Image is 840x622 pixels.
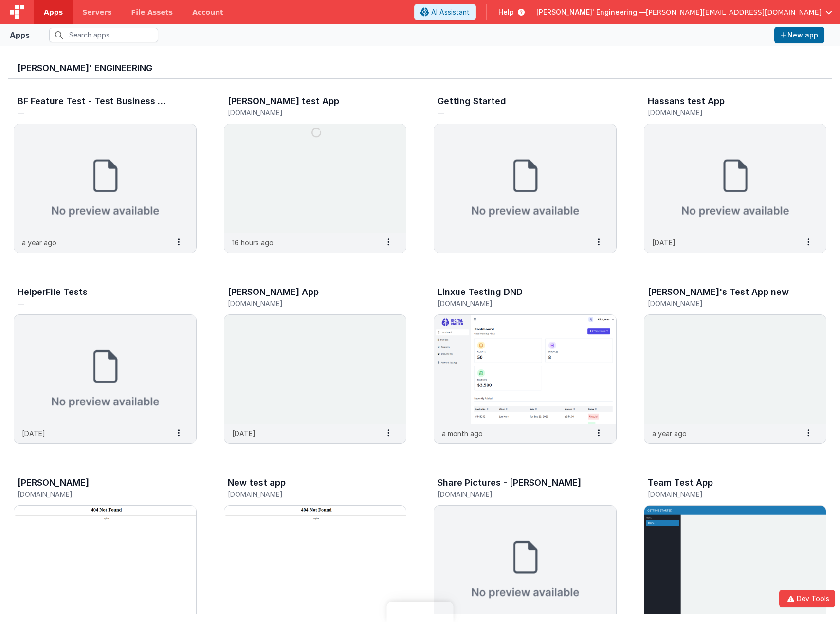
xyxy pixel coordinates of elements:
div: Apps [10,29,30,41]
h5: [DOMAIN_NAME] [228,300,383,307]
p: a month ago [442,428,483,439]
h5: [DOMAIN_NAME] [648,109,803,116]
h3: [PERSON_NAME] [18,478,89,488]
h3: [PERSON_NAME] App [228,287,319,297]
button: Dev Tools [779,590,835,607]
span: File Assets [131,7,173,17]
iframe: Marker.io feedback button [387,602,454,622]
h5: [DOMAIN_NAME] [228,109,383,116]
button: AI Assistant [414,4,476,20]
h3: [PERSON_NAME] test App [228,96,339,106]
span: Help [498,7,514,17]
button: [PERSON_NAME]' Engineering — [PERSON_NAME][EMAIL_ADDRESS][DOMAIN_NAME] [536,7,832,17]
p: [DATE] [22,428,45,439]
h5: — [438,109,592,116]
h5: [DOMAIN_NAME] [648,491,803,498]
h5: [DOMAIN_NAME] [228,491,383,498]
h5: [DOMAIN_NAME] [18,491,172,498]
h5: [DOMAIN_NAME] [438,300,592,307]
span: [PERSON_NAME]' Engineering — [536,7,646,17]
span: [PERSON_NAME][EMAIL_ADDRESS][DOMAIN_NAME] [646,7,822,17]
h3: New test app [228,478,286,488]
span: AI Assistant [431,7,470,17]
h5: [DOMAIN_NAME] [438,491,592,498]
span: Apps [44,7,63,17]
input: Search apps [49,28,158,42]
p: a year ago [652,428,687,439]
h3: BF Feature Test - Test Business File [18,96,169,106]
h3: Share Pictures - [PERSON_NAME] [438,478,581,488]
h3: [PERSON_NAME]' Engineering [18,63,822,73]
p: 16 hours ago [232,238,274,248]
h5: — [18,300,172,307]
h3: [PERSON_NAME]'s Test App new [648,287,789,297]
h3: Hassans test App [648,96,725,106]
p: a year ago [22,238,56,248]
h3: Linxue Testing DND [438,287,523,297]
h5: — [18,109,172,116]
button: New app [774,27,824,43]
p: [DATE] [652,238,676,248]
h3: Getting Started [438,96,506,106]
span: Servers [82,7,111,17]
h3: HelperFile Tests [18,287,88,297]
p: [DATE] [232,428,256,439]
h3: Team Test App [648,478,713,488]
h5: [DOMAIN_NAME] [648,300,803,307]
